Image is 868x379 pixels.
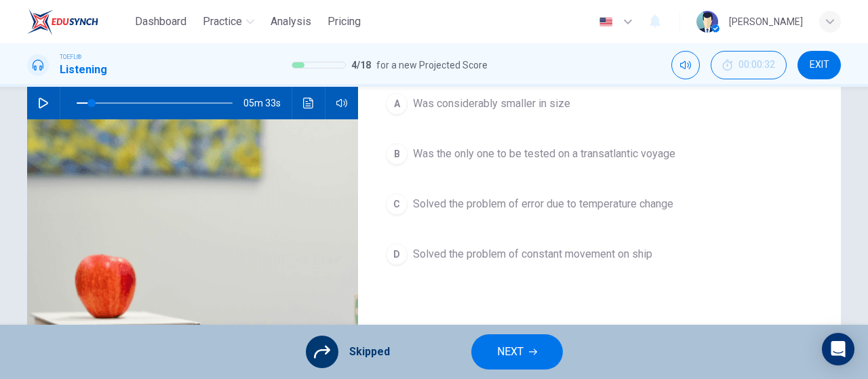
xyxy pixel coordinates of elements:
span: Pricing [328,14,361,30]
button: Click to see the audio transcription [298,87,319,119]
button: NEXT [471,334,563,370]
h1: Listening [60,62,107,78]
span: 4 / 18 [351,57,371,73]
span: EXIT [810,60,829,71]
img: Profile picture [696,11,718,33]
button: Analysis [265,9,317,34]
div: Hide [711,51,787,79]
span: Analysis [271,14,311,30]
span: TOEFL® [60,52,81,62]
img: EduSynch logo [27,8,98,35]
button: Dashboard [130,9,192,34]
button: Practice [197,9,260,34]
div: Open Intercom Messenger [822,333,854,365]
span: for a new Projected Score [376,57,488,73]
img: en [597,17,614,27]
button: EXIT [797,51,841,79]
span: NEXT [497,342,524,361]
button: Pricing [322,9,366,34]
a: EduSynch logo [27,8,130,35]
span: Practice [203,14,242,30]
span: Dashboard [135,14,186,30]
div: [PERSON_NAME] [729,14,803,30]
button: 00:00:32 [711,51,787,79]
span: 00:00:32 [738,60,775,71]
div: Mute [671,51,700,79]
span: 05m 33s [243,87,292,119]
span: Skipped [349,344,390,360]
